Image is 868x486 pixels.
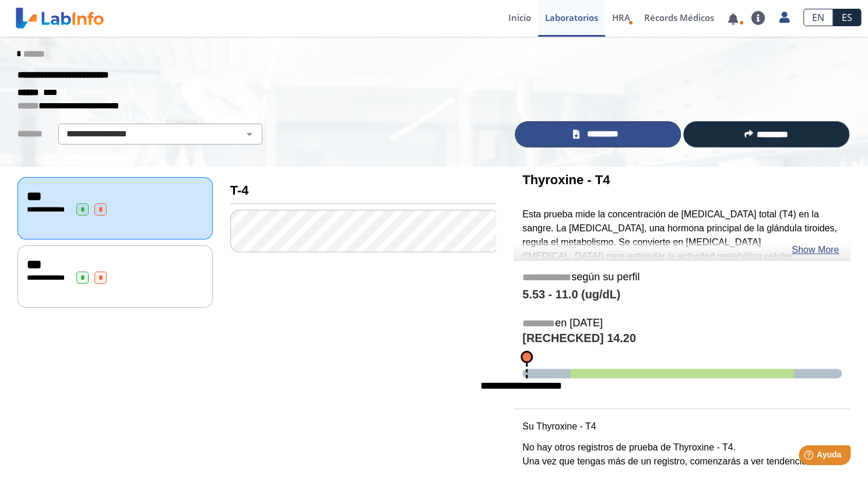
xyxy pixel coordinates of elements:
h5: según su perfil [522,271,842,284]
p: No hay otros registros de prueba de Thyroxine - T4. Una vez que tengas más de un registro, comenz... [522,441,842,469]
h4: 5.53 - 11.0 (ug/dL) [522,288,842,302]
b: Thyroxine - T4 [522,172,610,187]
h5: en [DATE] [522,317,842,330]
a: Show More [792,243,839,257]
h4: [RECHECKED] 14.20 [522,332,842,346]
p: Su Thyroxine - T4 [522,420,842,434]
span: HRA [612,12,630,23]
p: Esta prueba mide la concentración de [MEDICAL_DATA] total (T4) en la sangre. La [MEDICAL_DATA], u... [522,207,842,263]
a: ES [833,9,861,26]
a: EN [803,9,833,26]
iframe: Help widget launcher [764,441,855,473]
b: T-4 [230,183,249,198]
